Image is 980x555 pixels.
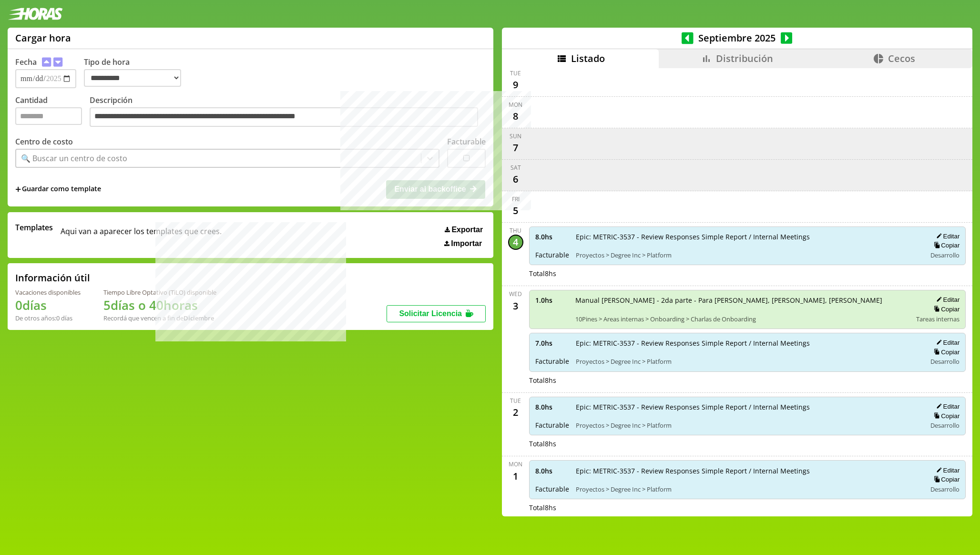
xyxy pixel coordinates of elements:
[716,52,773,65] span: Distribución
[15,314,81,322] div: De otros años: 0 días
[535,232,569,241] span: 8.0 hs
[15,222,53,233] span: Templates
[931,475,960,483] button: Copiar
[15,184,21,195] span: +
[931,241,960,249] button: Copiar
[535,296,569,305] span: 1.0 hs
[387,305,486,322] button: Solicitar Licencia
[15,136,73,147] label: Centro de costo
[399,309,462,318] span: Solicitar Licencia
[508,109,523,124] div: 8
[15,184,101,195] span: +Guardar como template
[90,95,486,130] label: Descripción
[15,57,37,67] label: Fecha
[535,484,569,493] span: Facturable
[508,298,523,313] div: 3
[576,402,920,411] span: Epic: METRIC-3537 - Review Responses Simple Report / Internal Meetings
[508,77,523,92] div: 9
[529,269,966,278] div: Total 8 hs
[510,69,521,77] div: Tue
[575,315,910,323] span: 10Pines > Areas internas > Onboarding > Charlas de Onboarding
[933,339,960,347] button: Editar
[184,314,214,322] b: Diciembre
[451,239,482,248] span: Importar
[576,251,920,259] span: Proyectos > Degree Inc > Platform
[933,232,960,240] button: Editar
[694,31,781,44] span: Septiembre 2025
[933,296,960,304] button: Editar
[510,164,521,172] div: Sat
[15,288,81,297] div: Vacaciones disponibles
[535,466,569,475] span: 8.0 hs
[15,271,90,284] h2: Información útil
[576,357,920,366] span: Proyectos > Degree Inc > Platform
[103,297,216,314] h1: 5 días o 40 horas
[576,232,920,241] span: Epic: METRIC-3537 - Review Responses Simple Report / Internal Meetings
[529,376,966,385] div: Total 8 hs
[15,107,82,125] input: Cantidad
[84,69,181,87] select: Tipo de hora
[930,357,960,366] span: Desarrollo
[90,107,478,127] textarea: Descripción
[930,485,960,493] span: Desarrollo
[535,339,569,348] span: 7.0 hs
[8,8,63,20] img: logotipo
[931,348,960,356] button: Copiar
[508,172,523,187] div: 6
[84,57,189,88] label: Tipo de hora
[508,235,523,250] div: 4
[529,439,966,448] div: Total 8 hs
[933,466,960,474] button: Editar
[61,222,222,248] span: Aqui van a aparecer los templates que crees.
[502,68,972,515] div: scrollable content
[535,357,569,366] span: Facturable
[508,405,523,420] div: 2
[509,460,522,468] div: Mon
[535,421,569,430] span: Facturable
[571,52,605,65] span: Listado
[888,52,915,65] span: Cecos
[510,397,521,405] div: Tue
[451,226,483,234] span: Exportar
[21,153,127,164] div: 🔍 Buscar un centro de costo
[512,195,520,203] div: Fri
[508,468,523,483] div: 1
[576,466,920,475] span: Epic: METRIC-3537 - Review Responses Simple Report / Internal Meetings
[930,421,960,430] span: Desarrollo
[509,290,522,298] div: Wed
[15,95,90,130] label: Cantidad
[509,101,522,109] div: Mon
[931,305,960,313] button: Copiar
[576,485,920,493] span: Proyectos > Degree Inc > Platform
[15,297,81,314] h1: 0 días
[930,251,960,259] span: Desarrollo
[933,402,960,411] button: Editar
[916,315,960,323] span: Tareas internas
[575,296,910,305] span: Manual [PERSON_NAME] - 2da parte - Para [PERSON_NAME], [PERSON_NAME], [PERSON_NAME]
[103,314,216,322] div: Recordá que vencen a fin de
[508,203,523,218] div: 5
[103,288,216,297] div: Tiempo Libre Optativo (TiLO) disponible
[529,503,966,512] div: Total 8 hs
[535,402,569,411] span: 8.0 hs
[576,339,920,348] span: Epic: METRIC-3537 - Review Responses Simple Report / Internal Meetings
[576,421,920,430] span: Proyectos > Degree Inc > Platform
[535,250,569,259] span: Facturable
[510,132,521,140] div: Sun
[508,140,523,155] div: 7
[442,225,486,235] button: Exportar
[931,412,960,420] button: Copiar
[15,31,71,44] h1: Cargar hora
[510,226,521,235] div: Thu
[447,136,486,147] label: Facturable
